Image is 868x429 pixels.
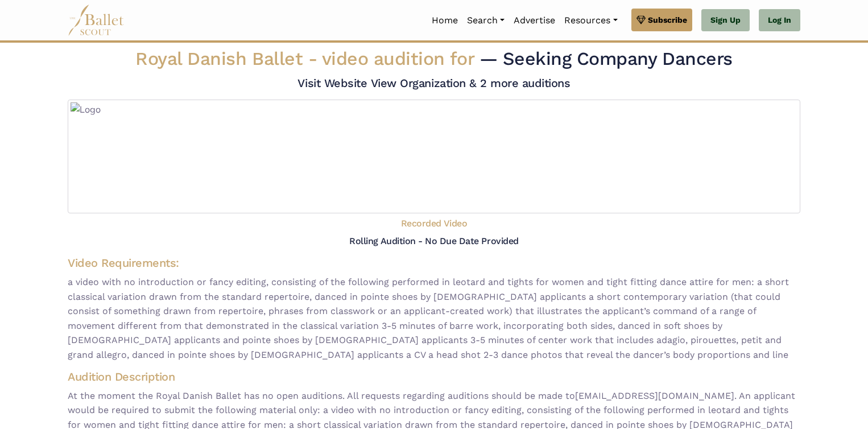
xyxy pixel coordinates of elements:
img: gem.svg [636,14,646,26]
span: Video Requirements: [68,256,179,270]
h5: Recorded Video [401,218,467,230]
span: Subscribe [648,14,687,26]
a: Subscribe [631,9,692,31]
h4: Audition Description [68,369,800,384]
h5: Rolling Audition - No Due Date Provided [349,236,518,246]
a: Advertise [509,9,560,32]
a: View Organization & 2 more auditions [371,76,571,90]
a: Resources [560,9,622,32]
span: — Seeking Company Dancers [480,48,733,69]
a: Search [462,9,509,32]
span: a video with no introduction or fancy editing, consisting of the following performed in leotard a... [68,275,800,362]
a: Sign Up [701,9,750,32]
span: video audition for [322,48,474,69]
img: Logo [68,100,800,213]
a: Visit Website [297,76,367,90]
a: Home [427,9,462,32]
a: Log In [759,9,800,32]
span: Royal Danish Ballet - [135,48,479,69]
